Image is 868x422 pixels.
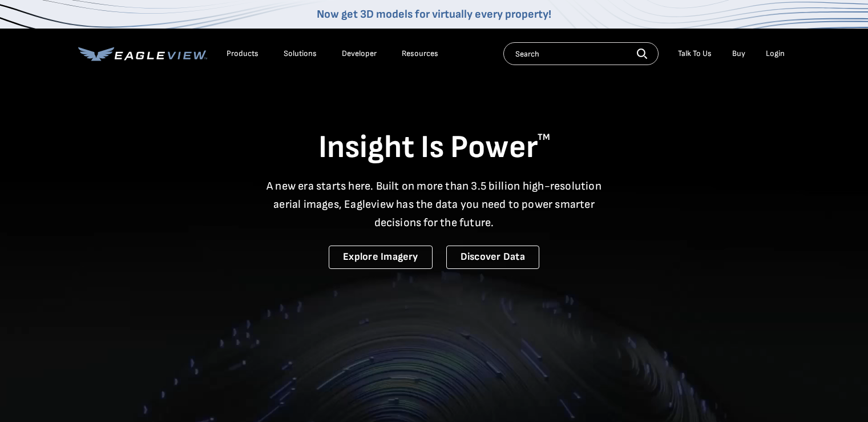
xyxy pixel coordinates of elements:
[329,246,433,269] a: Explore Imagery
[678,49,712,59] div: Talk To Us
[260,177,609,232] p: A new era starts here. Built on more than 3.5 billion high-resolution aerial images, Eagleview ha...
[342,49,377,59] a: Developer
[227,49,259,59] div: Products
[317,7,551,21] a: Now get 3D models for virtually every property!
[402,49,438,59] div: Resources
[766,49,785,59] div: Login
[503,42,659,65] input: Search
[284,49,317,59] div: Solutions
[538,132,550,143] sup: TM
[732,49,745,59] a: Buy
[446,246,539,269] a: Discover Data
[78,128,790,168] h1: Insight Is Power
